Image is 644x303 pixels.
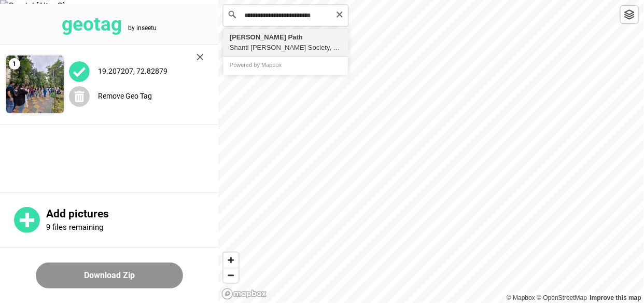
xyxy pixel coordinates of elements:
[624,9,635,20] img: toggleLayer
[36,263,183,288] button: Download Zip
[69,61,90,82] img: uploadImagesAlt
[6,56,64,113] img: 9kAAAEKDgAAAEltYWdlX1VUQ19EYXRhMTc1OTEyNjgwNzAwMgAAoQoIAAAATUNDX0RhdGE0MDUAAOEMDwAAAEdhbGxlcnlfRE...
[46,223,103,232] p: 9 files remaining
[98,67,167,75] label: 19.207207, 72.82879
[223,268,239,283] span: Zoom out
[98,92,152,100] label: Remove Geo Tag
[223,5,348,26] input: Search
[230,32,342,43] div: [PERSON_NAME] Path
[590,294,641,301] a: Map feedback
[507,294,535,301] a: Mapbox
[197,53,204,61] img: cross
[335,9,344,19] button: Clear
[62,13,122,35] tspan: geotag
[46,208,218,221] p: Add pictures
[223,268,239,283] button: Zoom out
[230,43,342,53] div: Shanti [PERSON_NAME] Society, 411004, [GEOGRAPHIC_DATA], [GEOGRAPHIC_DATA], [GEOGRAPHIC_DATA], [G...
[221,288,267,300] a: Mapbox logo
[223,253,239,268] button: Zoom in
[230,62,282,68] a: Powered by Mapbox
[537,294,587,301] a: OpenStreetMap
[9,58,20,70] span: 1
[128,24,157,32] tspan: by inseetu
